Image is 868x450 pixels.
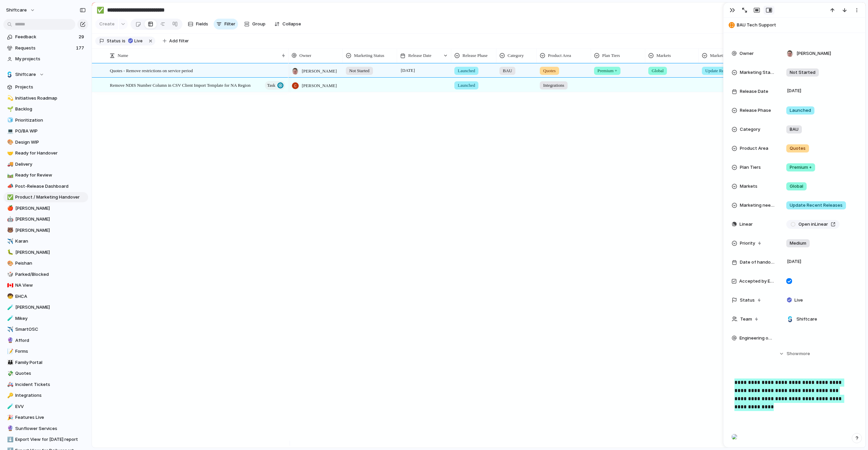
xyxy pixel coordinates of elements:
[15,150,86,157] span: Ready for Handover
[79,34,85,40] span: 29
[196,21,208,27] span: Fields
[6,249,13,256] button: 🐛
[7,248,12,256] div: 🐛
[265,81,285,90] button: Task
[159,36,193,46] button: Add filter
[15,45,74,52] span: Requests
[15,139,86,146] span: Design WIP
[15,117,86,124] span: Prioritization
[241,19,269,29] button: Group
[97,5,104,15] div: ✅
[7,292,12,300] div: 🧒
[786,220,840,229] a: Open inLinear
[7,304,12,311] div: 🧪
[7,392,12,400] div: 🔑
[121,37,127,45] button: is
[740,240,755,247] span: Priority
[790,240,806,247] span: Medium
[267,81,275,90] span: Task
[15,315,86,322] span: Mikey
[740,69,775,76] span: Marketing Status
[15,106,86,112] span: Backlog
[740,202,775,209] span: Marketing needed
[7,149,12,157] div: 🤝
[3,126,88,136] a: 💻PO/BA WIP
[3,280,88,290] a: 🇨🇦NA View
[739,278,775,285] span: Accepted by Engineering
[7,182,12,190] div: 📣
[3,357,88,368] div: 👪Family Portal
[790,164,812,171] span: Premium +
[3,368,88,379] a: 💸Quotes
[3,203,88,213] div: 🍎[PERSON_NAME]
[3,93,88,103] a: 💫Initiatives Roadmap
[656,52,671,59] span: Markets
[3,390,88,401] a: 🔑Integrations
[7,336,12,344] div: 🔮
[6,106,13,112] button: 🌱
[790,202,843,209] span: Update Recent Releases
[6,117,13,124] button: 🧊
[15,172,86,179] span: Ready for Review
[602,52,620,59] span: Plan Tiers
[7,414,12,422] div: 🎉
[6,348,13,355] button: 📝
[302,82,337,89] span: [PERSON_NAME]
[796,316,817,323] span: Shiftcare
[15,282,86,289] span: NA View
[3,115,88,125] a: 🧊Prioritization
[6,205,13,212] button: 🍎
[15,260,86,267] span: Peishan
[6,359,13,366] button: 👪
[3,54,88,64] a: My projects
[790,145,806,152] span: Quotes
[224,21,235,27] span: Filter
[3,225,88,236] a: 🐻[PERSON_NAME]
[15,436,86,443] span: Export View for [DATE] report
[543,67,556,74] span: Quotes
[6,194,13,201] button: ✅
[3,313,88,324] div: 🧪Mikey
[3,291,88,302] a: 🧒EHCA
[354,52,384,59] span: Marketing Status
[737,22,862,28] span: BAU Tech Support
[740,88,768,95] span: Release Date
[3,137,88,147] div: 🎨Design WIP
[740,316,752,323] span: Team
[408,52,431,59] span: Release Date
[3,402,88,412] div: 🧪EVV
[790,126,798,133] span: BAU
[3,170,88,180] a: 🛤️Ready for Review
[6,381,13,388] button: 🚑
[7,270,12,278] div: 🎲
[3,236,88,246] a: ✈️Karan
[3,247,88,258] div: 🐛[PERSON_NAME]
[15,227,86,234] span: [PERSON_NAME]
[6,337,13,344] button: 🔮
[15,95,86,102] span: Initiatives Roadmap
[15,425,86,432] span: Sunflower Services
[739,335,775,342] span: Engineering owner
[3,159,88,169] a: 🚚Delivery
[727,20,862,30] button: BAU Tech Support
[6,304,13,311] button: 🧪
[3,412,88,423] div: 🎉Features Live
[7,348,12,355] div: 📝
[7,127,12,135] div: 💻
[785,258,803,266] span: [DATE]
[3,434,88,445] div: ⬇️Export View for [DATE] report
[349,67,370,74] span: Not Started
[6,293,13,300] button: 🧒
[15,183,86,190] span: Post-Release Dashboard
[6,436,13,443] button: ⬇️
[6,128,13,135] button: 💻
[15,326,86,333] span: SmartOSC
[6,326,13,333] button: ✈️
[799,350,810,357] span: more
[458,67,475,74] span: Launched
[3,5,39,16] button: shiftcare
